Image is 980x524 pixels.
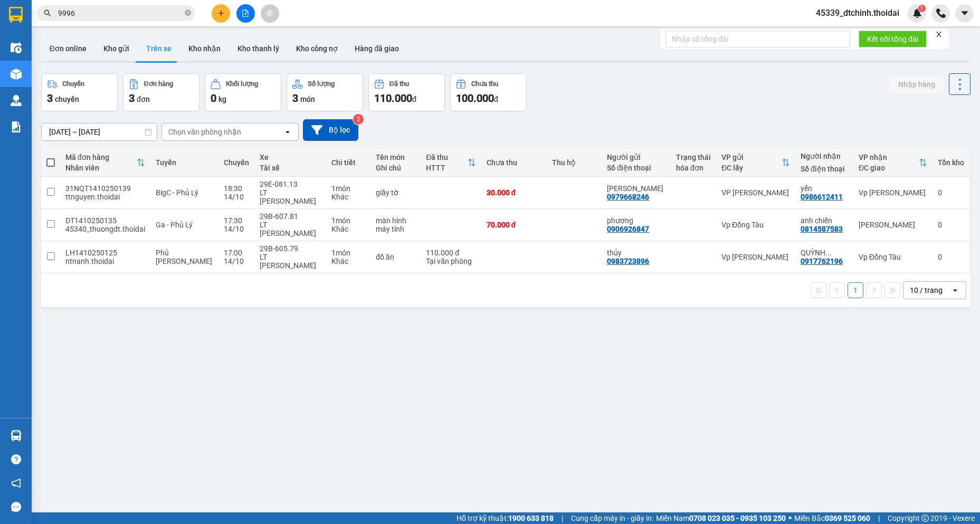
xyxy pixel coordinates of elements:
div: 29B-607.81 [260,212,321,221]
button: Nhập hàng [890,75,944,94]
div: 1 món [331,216,365,225]
div: 0983723896 [607,257,649,265]
span: message [11,502,21,512]
div: HTTT [426,164,467,172]
strong: 0708 023 035 - 0935 103 250 [689,514,786,522]
input: Select a date range. [42,123,157,140]
div: QUỲNH TRANG [801,249,848,257]
div: màn hình máy tính [376,216,415,233]
button: Đơn hàng3đơn [123,73,199,111]
div: VP [PERSON_NAME] [721,188,790,197]
img: warehouse-icon [11,95,22,106]
div: Vp Đồng Tàu [859,253,927,261]
span: ... [825,249,832,257]
div: Trạng thái [676,153,711,161]
div: Chi tiết [331,158,365,167]
div: 30.000 đ [487,188,541,197]
button: Kho công nợ [288,36,346,61]
button: plus [212,4,230,23]
button: Kho nhận [180,36,229,61]
span: Miền Nam [656,512,786,524]
img: solution-icon [11,121,22,132]
img: phone-icon [936,8,946,18]
div: Chuyến [224,158,249,167]
span: | [878,512,880,524]
span: search [44,9,51,17]
div: 110.000 đ [426,249,475,257]
th: Toggle SortBy [60,149,150,177]
span: đ [412,95,416,103]
th: Toggle SortBy [716,149,795,177]
div: Người gửi [607,153,665,161]
span: file-add [242,9,249,17]
div: 18:30 [224,184,249,193]
span: 110.000 [374,92,412,104]
sup: 1 [918,5,926,12]
div: ĐC lấy [721,164,782,172]
svg: open [951,286,959,294]
div: Số lượng [308,80,335,88]
div: Anh Lê [607,184,665,193]
span: Hỗ trợ kỹ thuật: [456,512,554,524]
span: Phủ [PERSON_NAME] [156,249,212,265]
div: Khác [331,193,365,201]
th: Toggle SortBy [853,149,933,177]
sup: 2 [353,114,364,125]
button: Đã thu110.000đ [368,73,445,111]
div: Nhân viên [65,164,137,172]
div: 0917762196 [801,257,843,265]
div: 14/10 [224,193,249,201]
span: notification [11,478,21,488]
button: Chuyến3chuyến [41,73,118,111]
img: logo [5,37,12,91]
div: Thu hộ [552,158,597,167]
div: phương [607,216,665,225]
span: BigC - Phủ Lý [156,188,198,197]
span: copyright [921,515,929,522]
span: 1 [920,5,924,12]
div: LT [PERSON_NAME] [260,221,321,237]
div: 1 món [331,184,365,193]
div: 29E-081.13 [260,180,321,188]
img: icon-new-feature [912,8,922,18]
span: close-circle [185,8,191,18]
img: warehouse-icon [11,42,22,53]
div: ntnanh.thoidai [65,257,145,265]
div: LT [PERSON_NAME] [260,253,321,270]
span: close-circle [185,9,191,16]
strong: 1900 633 818 [508,514,554,522]
button: Kết nối tổng đài [859,31,927,47]
span: | [562,512,563,524]
div: 14/10 [224,225,249,233]
div: 17:30 [224,216,249,225]
div: 10 / trang [910,285,943,296]
div: Tại văn phòng [426,257,475,265]
div: Chọn văn phòng nhận [168,127,241,137]
button: caret-down [955,4,974,23]
div: thủy [607,249,665,257]
div: Xe [260,153,321,161]
div: Chưa thu [471,80,498,88]
strong: 0369 525 060 [825,514,870,522]
svg: open [283,128,292,136]
div: 0906926847 [607,225,649,233]
div: Tuyến [156,158,213,167]
div: hóa đơn [676,164,711,172]
div: Khác [331,225,365,233]
div: 45340_thuongdt.thoidai [65,225,145,233]
div: 31NQT1410250139 [65,184,145,193]
div: 70.000 đ [487,221,541,229]
span: chuyến [55,95,79,103]
button: Hàng đã giao [346,36,407,61]
div: VP nhận [859,153,919,161]
div: 0986612411 [801,193,843,201]
span: ⚪️ [788,516,792,520]
div: Tên món [376,153,415,161]
div: Vp [PERSON_NAME] [721,253,790,261]
div: Ghi chú [376,164,415,172]
div: Mã đơn hàng [65,153,137,161]
div: Người nhận [801,152,848,160]
span: đơn [137,95,150,103]
span: đ [494,95,498,103]
span: close [935,31,943,38]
